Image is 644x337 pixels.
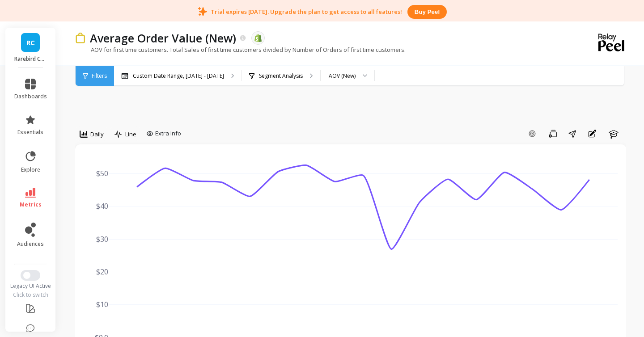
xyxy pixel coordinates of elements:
[133,72,224,80] p: Custom Date Range, [DATE] - [DATE]
[20,201,42,208] span: metrics
[5,291,56,299] div: Click to switch
[329,72,356,80] div: AOV (New)
[211,8,402,16] p: Trial expires [DATE]. Upgrade the plan to get access to all features!
[14,55,47,63] p: Rarebird Coffee
[14,93,47,100] span: dashboards
[407,5,447,19] button: Buy peel
[155,129,181,138] span: Extra Info
[254,34,262,42] img: api.shopify.svg
[17,129,43,136] span: essentials
[21,166,40,173] span: explore
[75,33,85,44] img: header icon
[21,270,40,281] button: Switch to New UI
[92,72,107,80] span: Filters
[259,72,303,80] p: Segment Analysis
[5,282,56,290] div: Legacy UI Active
[125,130,136,139] span: Line
[17,240,44,248] span: audiences
[90,30,236,46] p: Average Order Value (New)
[75,46,406,54] p: AOV for first time customers. Total Sales of first time customers divided by Number of Orders of ...
[90,130,104,139] span: Daily
[26,38,35,48] span: RC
